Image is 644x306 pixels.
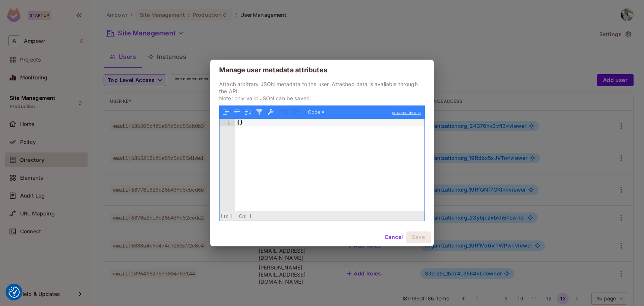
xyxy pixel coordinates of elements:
[221,213,228,219] span: Ln:
[9,287,20,298] img: Revisit consent button
[210,60,434,81] h2: Manage user metadata attributes
[9,287,20,298] button: Consent Preferences
[232,107,242,117] button: Compact JSON data, remove all whitespaces (Ctrl+Shift+I)
[230,213,233,219] span: 1
[388,106,424,119] a: powered by ace
[291,107,301,117] button: Redo (Ctrl+Shift+Z)
[406,231,431,243] button: Save
[239,213,248,219] span: Col:
[255,107,264,117] button: Filter, sort, or transform contents
[243,107,253,117] button: Sort contents
[266,107,275,117] button: Repair JSON: fix quotes and escape characters, remove comments and JSONP notation, turn JavaScrip...
[249,213,252,219] span: 1
[221,107,231,117] button: Format JSON data, with proper indentation and line feeds (Ctrl+I)
[220,119,235,126] div: 1
[305,107,327,117] button: Code ▾
[280,107,290,117] button: Undo last action (Ctrl+Z)
[219,81,425,102] p: Attach arbitrary JSON metadata to the user. Attached data is available through the API. Note: onl...
[382,231,406,243] button: Cancel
